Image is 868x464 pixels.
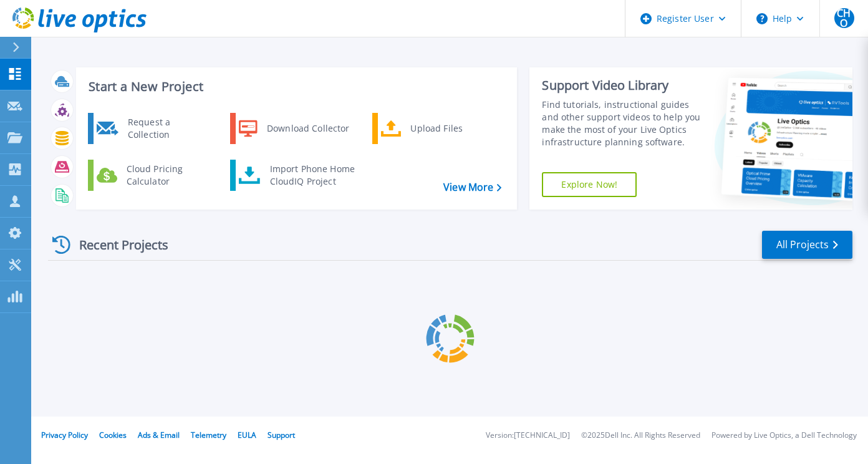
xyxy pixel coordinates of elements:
[238,430,256,440] a: EULA
[542,99,703,148] div: Find tutorials, instructional guides and other support videos to help you make the most of your L...
[261,116,355,141] div: Download Collector
[191,430,226,440] a: Telemetry
[542,172,637,197] a: Explore Now!
[138,430,180,440] a: Ads & Email
[372,113,500,144] a: Upload Files
[88,160,216,191] a: Cloud Pricing Calculator
[443,181,501,193] a: View More
[48,230,185,260] div: Recent Projects
[581,432,700,440] li: © 2025 Dell Inc. All Rights Reserved
[230,113,358,144] a: Download Collector
[486,432,570,440] li: Version: [TECHNICAL_ID]
[268,430,295,440] a: Support
[41,430,88,440] a: Privacy Policy
[120,163,213,188] div: Cloud Pricing Calculator
[404,116,496,141] div: Upload Files
[711,432,857,440] li: Powered by Live Optics, a Dell Technology
[762,231,852,259] a: All Projects
[88,113,216,144] a: Request a Collection
[264,163,361,188] div: Import Phone Home CloudIQ Project
[99,430,127,440] a: Cookies
[89,80,501,94] h3: Start a New Project
[834,8,854,28] span: CHO
[542,77,703,94] div: Support Video Library
[122,116,213,141] div: Request a Collection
